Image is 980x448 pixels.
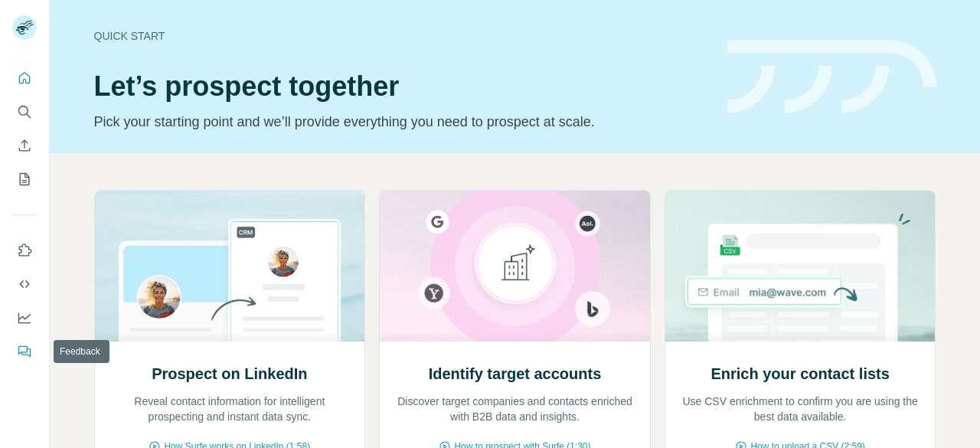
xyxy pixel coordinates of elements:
[429,363,602,384] h2: Identify target accounts
[12,64,37,92] button: Quick start
[12,338,37,365] button: Feedback
[12,132,37,159] button: Enrich CSV
[94,71,709,102] h1: Let’s prospect together
[12,237,37,264] button: Use Surfe on LinkedIn
[152,363,307,384] h2: Prospect on LinkedIn
[94,111,709,132] p: Pick your starting point and we’ll provide everything you need to prospect at scale.
[681,394,920,424] p: Use CSV enrichment to confirm you are using the best data available.
[94,28,709,44] div: Quick start
[710,363,889,384] h2: Enrich your contact lists
[12,304,37,332] button: Dashboard
[12,98,37,126] button: Search
[379,191,651,342] img: Identify target accounts
[665,191,936,342] img: Enrich your contact lists
[94,191,366,342] img: Prospect on LinkedIn
[395,394,635,424] p: Discover target companies and contacts enriched with B2B data and insights.
[110,394,350,424] p: Reveal contact information for intelligent prospecting and instant data sync.
[12,165,37,193] button: My lists
[12,270,37,298] button: Use Surfe API
[727,40,936,114] img: banner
